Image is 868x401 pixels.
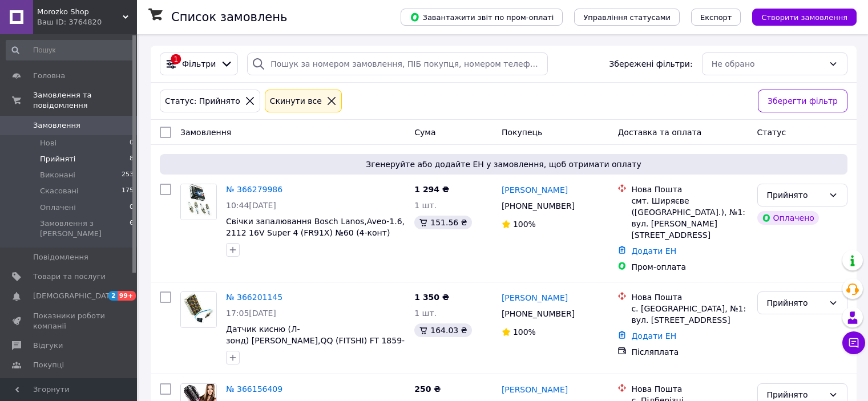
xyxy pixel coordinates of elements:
[414,293,449,302] span: 1 350 ₴
[163,95,243,107] div: Статус: Прийнято
[583,13,671,22] span: Управління статусами
[631,184,748,195] div: Нова Пошта
[180,184,217,220] a: Фото товару
[181,184,216,220] img: Фото товару
[401,9,563,26] button: Завантажити звіт по пром-оплаті
[631,303,748,326] div: с. [GEOGRAPHIC_DATA], №1: вул. [STREET_ADDRESS]
[33,71,65,81] span: Головна
[631,291,748,303] div: Нова Пошта
[122,170,134,180] span: 253
[414,185,449,194] span: 1 294 ₴
[33,311,106,331] span: Показники роботи компанії
[414,309,437,318] span: 1 шт.
[118,291,136,301] span: 99+
[180,291,217,328] a: Фото товару
[631,346,748,358] div: Післяплата
[268,95,324,107] div: Cкинути все
[226,309,276,318] span: 17:05[DATE]
[40,186,79,196] span: Скасовані
[631,383,748,395] div: Нова Пошта
[741,12,857,21] a: Створити замовлення
[631,195,748,241] div: смт. Ширяєве ([GEOGRAPHIC_DATA].), №1: вул. [PERSON_NAME][STREET_ADDRESS]
[767,189,824,201] div: Прийнято
[767,297,824,309] div: Прийнято
[691,9,741,26] button: Експорт
[414,128,435,137] span: Cума
[700,13,732,22] span: Експорт
[631,331,676,341] a: Додати ЕН
[40,170,75,180] span: Виконані
[414,216,471,229] div: 151.56 ₴
[226,185,282,194] a: № 366279986
[410,12,554,22] span: Завантажити звіт по пром-оплаті
[502,292,568,303] a: [PERSON_NAME]
[758,90,847,112] button: Зберегти фільтр
[130,202,134,213] span: 0
[33,120,80,131] span: Замовлення
[40,218,130,239] span: Замовлення з [PERSON_NAME]
[513,220,536,229] span: 100%
[502,384,568,395] a: [PERSON_NAME]
[226,217,405,249] a: Свічки запалювання Bosсh Lanos,Aveo-1.6, 2112 16V Super 4 (FR91X) №60 (4-конт) BOSCH
[40,202,76,213] span: Оплачені
[502,184,568,196] a: [PERSON_NAME]
[122,186,134,196] span: 175
[502,128,542,137] span: Покупець
[40,154,75,164] span: Прийняті
[226,201,276,210] span: 10:44[DATE]
[33,90,137,111] span: Замовлення та повідомлення
[414,201,437,210] span: 1 шт.
[752,9,857,26] button: Створити замовлення
[414,384,441,394] span: 250 ₴
[130,218,134,239] span: 6
[617,128,701,137] span: Доставка та оплата
[499,198,577,214] div: [PHONE_NUMBER]
[33,252,88,262] span: Повідомлення
[631,261,748,273] div: Пром-оплата
[40,138,56,148] span: Нові
[226,293,282,302] a: № 366201145
[226,384,282,394] a: № 366156409
[226,325,405,357] a: Датчик кисню (Л-зонд) [PERSON_NAME],QQ (FITSHI) FT 1859-88LC
[414,323,471,337] div: 164.03 ₴
[181,292,216,327] img: Фото товару
[574,9,680,26] button: Управління статусами
[768,95,838,107] span: Зберегти фільтр
[513,327,536,337] span: 100%
[33,360,64,370] span: Покупці
[37,7,123,17] span: Morozko Shop
[37,17,137,27] div: Ваш ID: 3764820
[6,40,135,60] input: Пошук
[33,341,63,351] span: Відгуки
[247,52,548,75] input: Пошук за номером замовлення, ПІБ покупця, номером телефону, Email, номером накладної
[108,291,118,301] span: 2
[761,13,847,22] span: Створити замовлення
[499,306,577,322] div: [PHONE_NUMBER]
[130,138,134,148] span: 0
[182,58,216,70] span: Фільтри
[757,211,819,225] div: Оплачено
[171,10,287,24] h1: Список замовлень
[33,291,118,301] span: [DEMOGRAPHIC_DATA]
[767,388,824,401] div: Прийнято
[842,331,865,354] button: Чат з покупцем
[33,272,106,282] span: Товари та послуги
[757,128,786,137] span: Статус
[164,159,843,170] span: Згенеруйте або додайте ЕН у замовлення, щоб отримати оплату
[631,246,676,256] a: Додати ЕН
[712,58,824,70] div: Не обрано
[130,154,134,164] span: 8
[609,58,692,70] span: Збережені фільтри:
[180,128,231,137] span: Замовлення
